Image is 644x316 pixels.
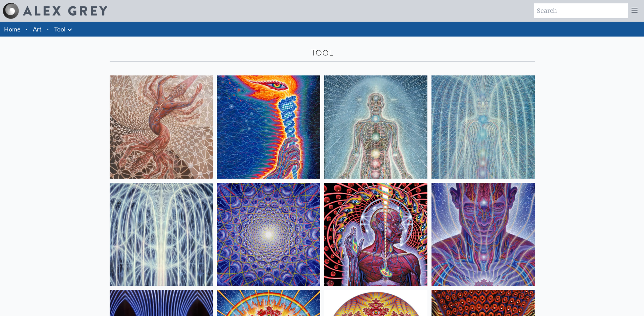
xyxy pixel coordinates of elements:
div: Tool [110,47,535,58]
img: Mystic Eye, 2018, Alex Grey [431,183,535,286]
li: · [23,22,30,37]
input: Search [534,3,628,18]
a: Tool [54,24,66,34]
a: Art [33,24,42,34]
li: · [44,22,51,37]
a: Home [4,25,20,33]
